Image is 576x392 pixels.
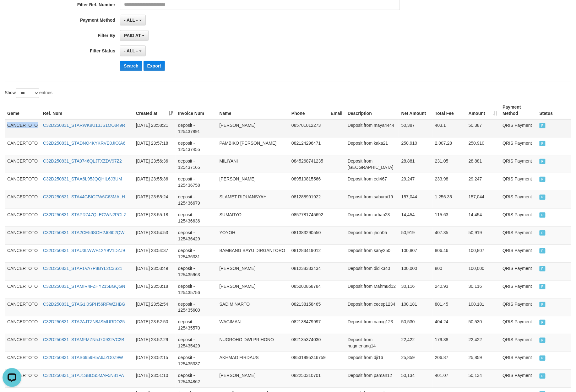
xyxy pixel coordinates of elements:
[120,30,149,41] button: PAID AT
[345,119,399,137] td: Deposit from maya4444
[289,155,328,173] td: 0845268741235
[540,159,546,164] span: PAID
[540,195,546,200] span: PAID
[43,355,123,360] a: C32D250831_STAS6959H5A6JZD0Z9W
[399,101,432,119] th: Net Amount
[289,334,328,352] td: 082135374030
[500,280,537,298] td: QRIS Payment
[399,334,432,352] td: 22,422
[144,61,165,71] button: Export
[289,280,328,298] td: 085200858784
[5,155,41,173] td: CANCERTOTO
[432,298,466,316] td: 801.45
[124,18,138,23] span: - ALL -
[399,244,432,262] td: 100,807
[5,316,41,334] td: CANCERTOTO
[399,155,432,173] td: 28,881
[120,61,142,71] button: Search
[5,89,52,98] label: Show entries
[432,316,466,334] td: 404.24
[399,119,432,137] td: 50,387
[217,298,289,316] td: SADIMINARTO
[133,352,176,370] td: [DATE] 23:52:15
[345,191,399,209] td: Deposit from saburai19
[217,137,289,155] td: PAMBIKO [PERSON_NAME]
[5,352,41,370] td: CANCERTOTO
[43,176,122,181] a: C32D250831_STAA6L95JQQHIL6J3UM
[432,352,466,370] td: 206.87
[500,191,537,209] td: QRIS Payment
[5,227,41,244] td: CANCERTOTO
[43,320,125,325] a: C32D250831_STA2AJTZN8JSMURDO25
[41,101,133,119] th: Ref. Num
[500,155,537,173] td: QRIS Payment
[5,173,41,191] td: CANCERTOTO
[399,191,432,209] td: 157,044
[289,227,328,244] td: 081383290550
[43,373,124,378] a: C32D250831_STAJ1SBDS5MAF5N81PA
[466,101,500,119] th: Amount: activate to sort column ascending
[537,101,571,119] th: Status
[217,119,289,137] td: [PERSON_NAME]
[176,334,217,352] td: deposit - 125435429
[328,101,345,119] th: Email
[500,352,537,370] td: QRIS Payment
[5,244,41,262] td: CANCERTOTO
[289,370,328,388] td: 082250310701
[217,316,289,334] td: WAGIMAN
[5,191,41,209] td: CANCERTOTO
[43,230,125,235] a: C32D250831_STA2CE56SOH2J0602QW
[399,316,432,334] td: 50,530
[500,173,537,191] td: QRIS Payment
[399,227,432,244] td: 50,919
[5,209,41,227] td: CANCERTOTO
[133,334,176,352] td: [DATE] 23:52:29
[43,194,125,199] a: C32D250831_STA44GBIGFW6C63MALH
[217,352,289,370] td: AKHMAD FIRDAUS
[217,209,289,227] td: SUMARYO
[500,101,537,119] th: Payment Method
[399,352,432,370] td: 25,859
[5,262,41,280] td: CANCERTOTO
[43,284,125,289] a: C32D250831_STAMIR4FZHY215BGQGN
[5,298,41,316] td: CANCERTOTO
[432,191,466,209] td: 1,256.35
[540,284,546,289] span: PAID
[432,334,466,352] td: 179.38
[176,370,217,388] td: deposit - 125434862
[399,262,432,280] td: 100,000
[176,316,217,334] td: deposit - 125435570
[120,46,145,56] button: - ALL -
[540,123,546,128] span: PAID
[217,280,289,298] td: [PERSON_NAME]
[133,209,176,227] td: [DATE] 23:55:18
[466,209,500,227] td: 14,454
[500,209,537,227] td: QRIS Payment
[466,155,500,173] td: 28,881
[124,33,141,38] span: PAID AT
[43,123,125,128] a: C32D250831_STARWK9U13JS1OO849R
[133,298,176,316] td: [DATE] 23:52:54
[345,316,399,334] td: Deposit from namig123
[466,137,500,155] td: 250,910
[217,155,289,173] td: MILIYANI
[217,244,289,262] td: BAMBANG BAYU DIRGANTORO
[217,262,289,280] td: [PERSON_NAME]
[345,280,399,298] td: Deposit from Mahmud12
[399,370,432,388] td: 50,134
[432,227,466,244] td: 407.35
[289,352,328,370] td: 08531995246759
[345,370,399,388] td: Deposit from paman12
[43,248,125,253] a: C32D250831_STAU3LWWF4XY9V1DZJ9
[345,227,399,244] td: Deposit from jhon05
[345,352,399,370] td: Deposit from dji16
[43,266,122,271] a: C32D250831_STAF1VA7P8BYL2C3S21
[345,298,399,316] td: Deposit from cecep1234
[399,173,432,191] td: 29,247
[124,48,138,53] span: - ALL -
[345,262,399,280] td: Deposit from didik340
[540,320,546,325] span: PAID
[176,209,217,227] td: deposit - 125436636
[176,119,217,137] td: deposit - 125437891
[289,101,328,119] th: Phone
